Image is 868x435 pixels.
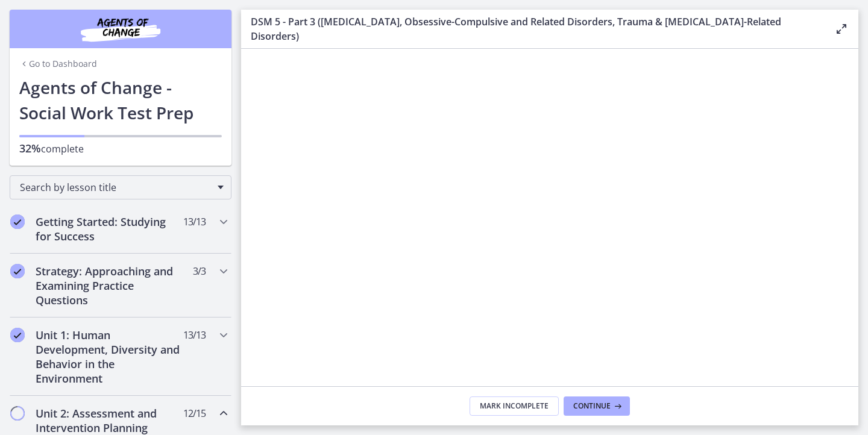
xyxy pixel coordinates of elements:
[183,328,206,342] span: 13 / 13
[193,264,206,278] span: 3 / 3
[480,401,549,411] span: Mark Incomplete
[10,264,25,278] i: Completed
[183,406,206,421] span: 12 / 15
[251,14,815,43] h3: DSM 5 - Part 3 ([MEDICAL_DATA], Obsessive-Compulsive and Related Disorders, Trauma & [MEDICAL_DAT...
[48,14,193,43] img: Agents of Change
[10,214,25,229] i: Completed
[573,401,611,411] span: Continue
[183,214,206,229] span: 13 / 13
[19,141,41,155] span: 32%
[20,181,212,194] span: Search by lesson title
[19,58,97,70] a: Go to Dashboard
[19,75,222,125] h1: Agents of Change - Social Work Test Prep
[36,264,183,307] h2: Strategy: Approaching and Examining Practice Questions
[470,396,559,416] button: Mark Incomplete
[10,328,25,342] i: Completed
[564,396,630,416] button: Continue
[36,328,183,386] h2: Unit 1: Human Development, Diversity and Behavior in the Environment
[36,406,183,435] h2: Unit 2: Assessment and Intervention Planning
[19,141,222,156] p: complete
[10,175,231,199] div: Search by lesson title
[36,214,183,243] h2: Getting Started: Studying for Success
